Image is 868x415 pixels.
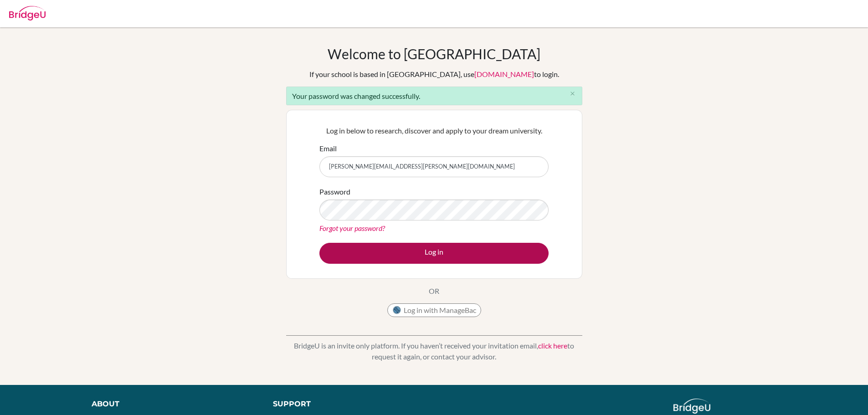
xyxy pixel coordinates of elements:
label: Password [319,186,350,197]
div: About [92,399,252,410]
p: Log in below to research, discover and apply to your dream university. [319,125,549,136]
img: logo_white@2x-f4f0deed5e89b7ecb1c2cc34c3e3d731f90f0f143d5ea2071677605dd97b5244.png [673,399,710,414]
button: Log in with ManageBac [387,303,481,317]
p: OR [429,286,439,297]
img: Bridge-U [9,6,46,20]
p: BridgeU is an invite only platform. If you haven’t received your invitation email, to request it ... [286,340,582,362]
a: [DOMAIN_NAME] [474,70,534,78]
a: click here [538,341,567,350]
button: Close [564,87,582,101]
div: If your school is based in [GEOGRAPHIC_DATA], use to login. [309,69,559,80]
button: Log in [319,243,549,264]
div: Support [273,399,423,410]
a: Forgot your password? [319,224,385,232]
label: Email [319,143,337,154]
div: Your password was changed successfully. [286,87,582,105]
i: close [569,90,576,97]
h1: Welcome to [GEOGRAPHIC_DATA] [328,46,540,62]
